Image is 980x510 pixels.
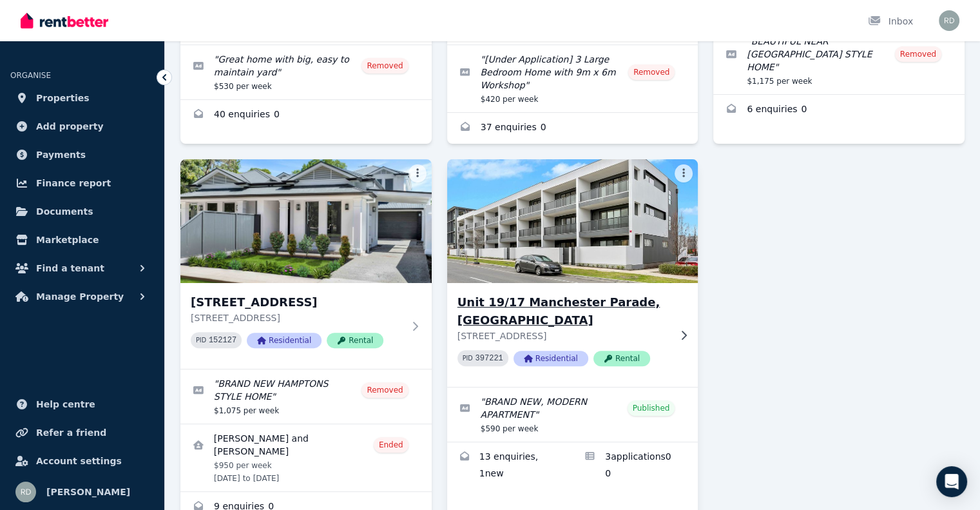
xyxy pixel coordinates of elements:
div: Open Intercom Messenger [936,466,967,497]
a: Edit listing: [Under Application] 3 Large Bedroom Home with 9m x 6m Workshop [447,45,698,112]
a: Applications for Unit 19/17 Manchester Parade, Lightsview [572,442,698,490]
a: Edit listing: BRAND NEW, MODERN APARTMENT [447,387,698,442]
button: More options [675,164,693,182]
code: 152127 [209,336,236,345]
span: Help centre [36,397,95,412]
a: Finance report [10,170,154,196]
button: More options [408,164,427,182]
small: PID [196,337,206,344]
span: Refer a friend [36,425,106,440]
span: Rental [327,333,383,348]
img: Robert De Donatis [939,10,959,31]
button: Manage Property [10,284,154,309]
span: Manage Property [36,289,124,304]
span: Documents [36,204,93,219]
a: Enquiries for 123A Third Avenue, Royston Park [713,95,965,126]
a: Help centre [10,391,154,417]
a: Enquiries for 8 Ross Street, Paralowie [447,113,698,144]
span: [PERSON_NAME] [46,484,130,500]
a: Refer a friend [10,420,154,446]
img: RentBetter [21,11,108,30]
span: Residential [247,333,322,348]
a: 123B Third Avenue, ROYSTON PARK[STREET_ADDRESS][STREET_ADDRESS]PID 152127ResidentialRental [180,159,432,369]
span: Finance report [36,175,111,191]
p: [STREET_ADDRESS] [191,311,403,324]
div: Inbox [868,15,913,28]
span: Marketplace [36,232,99,248]
a: Marketplace [10,227,154,253]
p: [STREET_ADDRESS] [457,329,670,342]
small: PID [463,355,473,362]
a: Account settings [10,448,154,474]
a: Edit listing: BEAUTIFUL NEAR NEW HAMPTONS STYLE HOME [713,27,965,94]
img: Robert De Donatis [15,482,36,502]
span: Rental [593,351,650,366]
a: Payments [10,142,154,168]
a: Edit listing: Great home with big, easy to maintain yard [180,45,432,99]
a: Unit 19/17 Manchester Parade, LightsviewUnit 19/17 Manchester Parade, [GEOGRAPHIC_DATA][STREET_AD... [447,159,698,387]
a: View details for Sally and Khaled Knayfati [180,424,432,491]
span: Account settings [36,453,122,469]
h3: [STREET_ADDRESS] [191,293,403,311]
a: Enquiries for 3 Blanche Street, Ridgehaven [180,100,432,131]
img: 123B Third Avenue, ROYSTON PARK [180,159,432,283]
a: Add property [10,113,154,139]
span: Residential [514,351,588,366]
a: Properties [10,85,154,111]
span: Properties [36,90,90,106]
span: ORGANISE [10,71,51,80]
span: Add property [36,119,104,134]
a: Edit listing: BRAND NEW HAMPTONS STYLE HOME [180,369,432,424]
span: Payments [36,147,86,162]
code: 397221 [476,354,503,363]
a: Documents [10,199,154,224]
span: Find a tenant [36,260,104,276]
a: Enquiries for Unit 19/17 Manchester Parade, Lightsview [447,442,573,490]
h3: Unit 19/17 Manchester Parade, [GEOGRAPHIC_DATA] [457,293,670,329]
img: Unit 19/17 Manchester Parade, Lightsview [441,156,704,286]
button: Find a tenant [10,255,154,281]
